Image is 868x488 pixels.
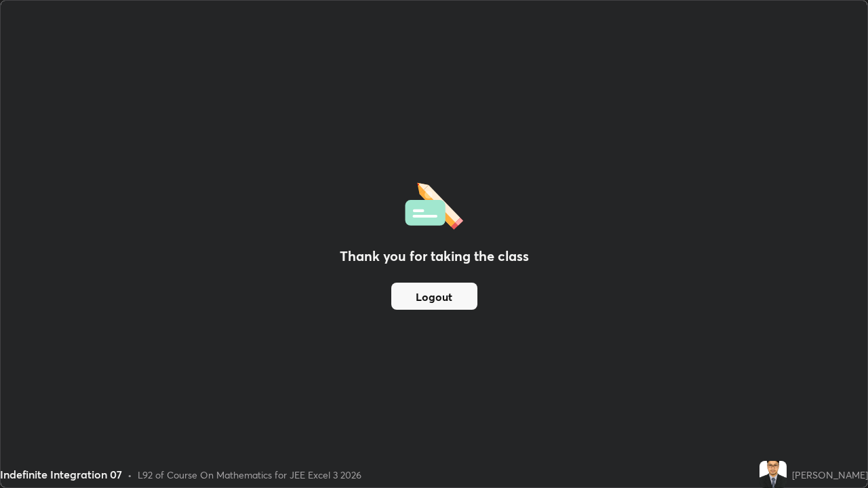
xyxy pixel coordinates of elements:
div: L92 of Course On Mathematics for JEE Excel 3 2026 [138,468,361,482]
div: • [127,468,132,482]
button: Logout [391,283,477,310]
h2: Thank you for taking the class [340,246,529,266]
img: 2745fe793a46406aaf557eabbaf1f1be.jpg [759,461,787,488]
div: [PERSON_NAME] [792,468,868,482]
img: offlineFeedback.1438e8b3.svg [405,178,463,230]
